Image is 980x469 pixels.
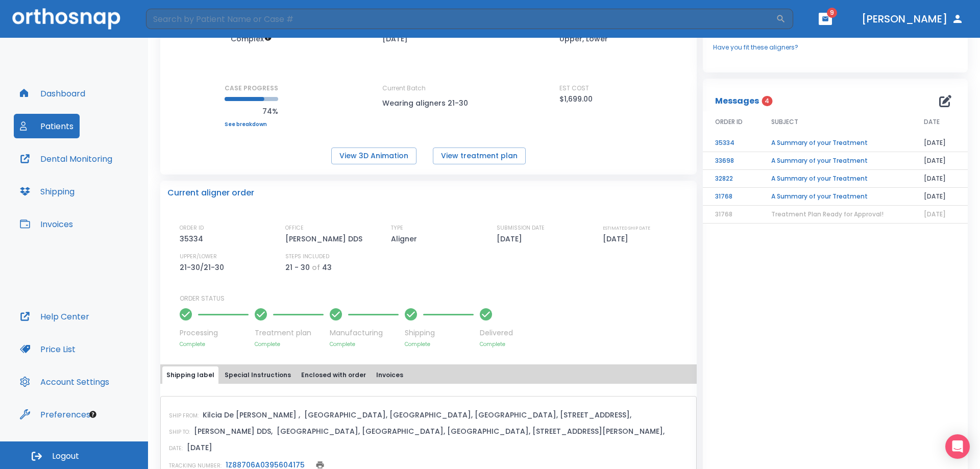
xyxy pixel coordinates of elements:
td: A Summary of your Treatment [759,170,912,188]
button: Patients [14,114,80,138]
p: Messages [715,95,759,107]
button: Dashboard [14,81,91,106]
p: Current aligner order [167,187,254,199]
td: 31768 [703,188,759,206]
p: [DATE] [187,441,212,454]
button: Invoices [14,212,79,236]
p: Complete [330,340,399,348]
button: Shipping label [162,366,218,384]
p: SHIP TO: [169,428,190,437]
p: CASE PROGRESS [225,84,278,93]
p: Current Batch [382,84,474,93]
p: ESTIMATED SHIP DATE [603,224,650,233]
p: [PERSON_NAME] DDS [285,233,366,245]
p: Aligner [391,233,421,245]
p: [DATE] [382,33,408,45]
div: tabs [162,366,695,384]
input: Search by Patient Name or Case # [146,9,776,29]
button: Preferences [14,402,96,427]
td: A Summary of your Treatment [759,134,912,152]
span: 31768 [715,210,732,218]
button: Account Settings [14,369,115,394]
button: Invoices [372,366,407,384]
button: Price List [14,337,82,361]
p: Complete [180,340,249,348]
p: Treatment plan [255,328,324,338]
span: Logout [52,451,79,462]
span: Up to 50 Steps (100 aligners) [231,34,272,44]
p: UPPER/LOWER [180,252,217,261]
button: Dental Monitoring [14,146,118,171]
td: 35334 [703,134,759,152]
td: [DATE] [912,152,968,170]
a: See breakdown [225,121,278,128]
p: of [312,261,320,274]
span: 9 [827,8,837,18]
p: OFFICE [285,224,304,233]
p: 21-30/21-30 [180,261,228,274]
p: [PERSON_NAME] DDS, [194,425,273,437]
p: SHIP FROM: [169,411,199,421]
p: Complete [255,340,324,348]
p: Complete [405,340,474,348]
button: Help Center [14,304,95,329]
p: 74% [225,105,278,117]
p: Shipping [405,328,474,338]
p: 43 [322,261,332,274]
a: Have you fit these aligners? [713,43,958,52]
p: Complete [480,340,513,348]
p: [DATE] [497,233,526,245]
p: Kilcia De [PERSON_NAME] , [203,409,300,421]
span: DATE [924,117,940,127]
span: [DATE] [924,210,946,218]
p: DATE: [169,444,183,453]
p: EST COST [559,84,589,93]
span: ORDER ID [715,117,743,127]
div: Tooltip anchor [88,410,97,419]
span: SUBJECT [771,117,798,127]
p: Manufacturing [330,328,399,338]
button: Enclosed with order [297,366,370,384]
p: 21 - 30 [285,261,310,274]
button: View 3D Animation [331,147,416,164]
p: TYPE [391,224,403,233]
td: [DATE] [912,170,968,188]
p: $1,699.00 [559,93,593,105]
p: [GEOGRAPHIC_DATA], [GEOGRAPHIC_DATA], [GEOGRAPHIC_DATA], [STREET_ADDRESS][PERSON_NAME], [277,425,665,437]
p: ORDER STATUS [180,294,690,303]
button: Shipping [14,179,81,204]
img: Orthosnap [12,8,120,29]
button: Special Instructions [220,366,295,384]
p: 35334 [180,233,207,245]
td: [DATE] [912,134,968,152]
p: Upper, Lower [559,33,608,45]
p: [DATE] [603,233,632,245]
p: [GEOGRAPHIC_DATA], [GEOGRAPHIC_DATA], [GEOGRAPHIC_DATA], [STREET_ADDRESS], [304,409,631,421]
span: 4 [762,96,772,106]
td: [DATE] [912,188,968,206]
p: Processing [180,328,249,338]
p: Delivered [480,328,513,338]
p: ORDER ID [180,224,204,233]
td: A Summary of your Treatment [759,152,912,170]
span: Treatment Plan Ready for Approval! [771,210,884,218]
td: 33698 [703,152,759,170]
button: View treatment plan [433,147,526,164]
p: SUBMISSION DATE [497,224,545,233]
td: 32822 [703,170,759,188]
p: STEPS INCLUDED [285,252,329,261]
td: A Summary of your Treatment [759,188,912,206]
button: [PERSON_NAME] [857,10,968,28]
p: Wearing aligners 21-30 [382,97,474,109]
div: Open Intercom Messenger [945,434,970,459]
